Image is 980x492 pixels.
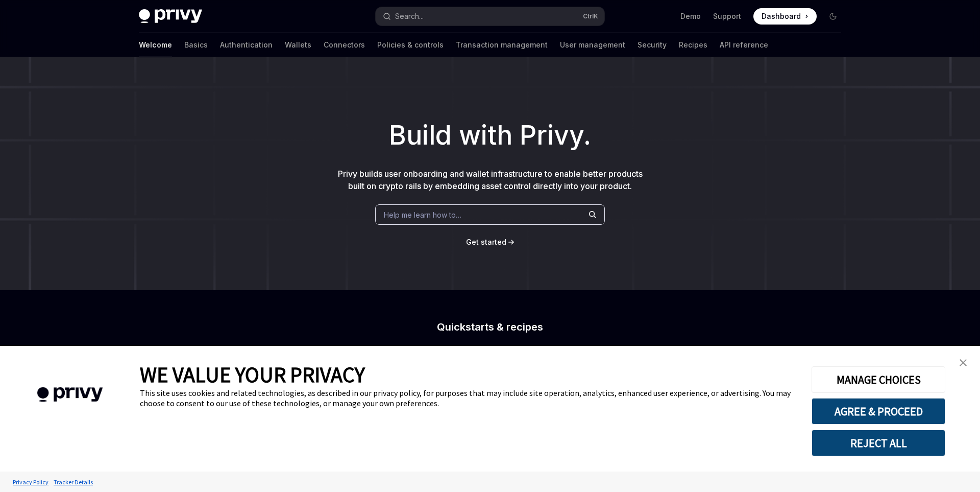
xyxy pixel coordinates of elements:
[51,473,95,491] a: Tracker Details
[753,8,817,25] a: Dashboard
[338,169,643,191] span: Privy builds user onboarding and wallet infrastructure to enable better products built on crypto ...
[324,33,365,57] a: Connectors
[466,237,506,247] a: Get started
[310,322,670,332] h2: Quickstarts & recipes
[376,7,604,26] button: Search...CtrlK
[638,33,667,57] a: Security
[139,33,172,57] a: Welcome
[139,9,202,24] img: dark logo
[560,33,625,57] a: User management
[10,473,51,491] a: Privacy Policy
[679,33,707,57] a: Recipes
[812,366,945,393] button: MANAGE CHOICES
[720,33,768,57] a: API reference
[377,33,444,57] a: Policies & controls
[395,10,424,22] div: Search...
[220,33,273,57] a: Authentication
[285,33,311,57] a: Wallets
[184,33,208,57] a: Basics
[583,12,598,20] span: Ctrl K
[812,398,945,425] button: AGREE & PROCEED
[953,353,973,373] a: close banner
[456,33,548,57] a: Transaction management
[16,115,964,155] h1: Build with Privy.
[825,8,841,25] button: Toggle dark mode
[812,430,945,456] button: REJECT ALL
[140,388,796,408] div: This site uses cookies and related technologies, as described in our privacy policy, for purposes...
[762,11,801,21] span: Dashboard
[466,238,506,246] span: Get started
[384,209,461,220] span: Help me learn how to…
[15,372,125,417] img: company logo
[960,359,967,366] img: close banner
[680,11,701,21] a: Demo
[713,11,741,21] a: Support
[140,361,365,388] span: WE VALUE YOUR PRIVACY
